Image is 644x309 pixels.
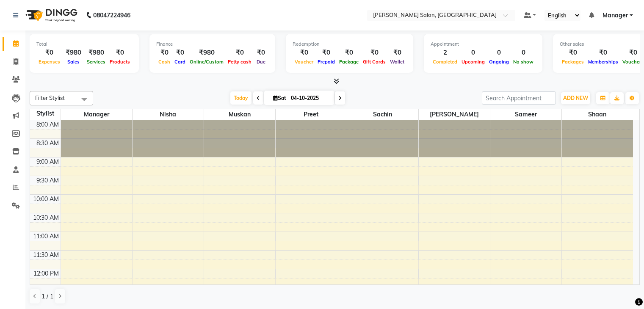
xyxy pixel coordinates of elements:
span: Wallet [388,59,406,65]
span: Completed [431,59,459,65]
div: Stylist [30,109,61,118]
input: Search Appointment [482,91,556,105]
span: Muskan [204,109,275,120]
div: Redemption [293,41,406,48]
span: ADD NEW [563,95,588,101]
div: Total [36,41,132,48]
input: 2025-10-04 [288,92,331,105]
span: [PERSON_NAME] [419,109,490,120]
div: ₹980 [85,48,108,58]
span: Package [337,59,361,65]
div: ₹0 [560,48,586,58]
div: 8:30 AM [35,139,61,148]
div: 2 [431,48,459,58]
span: No show [511,59,536,65]
div: ₹0 [586,48,620,58]
span: Ongoing [487,59,511,65]
span: Filter Stylist [35,94,65,101]
span: Sachin [347,109,418,120]
div: 0 [511,48,536,58]
div: ₹0 [361,48,388,58]
span: Online/Custom [188,59,226,65]
span: Card [172,59,188,65]
span: Due [254,59,268,65]
div: 0 [459,48,487,58]
div: 12:00 PM [32,269,61,278]
div: ₹0 [226,48,254,58]
span: Services [85,59,108,65]
div: 11:00 AM [31,232,61,241]
div: ₹0 [315,48,337,58]
div: ₹0 [293,48,315,58]
div: ₹0 [108,48,132,58]
span: Sameer [490,109,561,120]
div: ₹0 [337,48,361,58]
span: Manager [61,109,132,120]
div: 8:00 AM [35,120,61,129]
span: Preet [276,109,347,120]
div: 10:00 AM [31,195,61,204]
div: ₹0 [36,48,62,58]
div: ₹0 [254,48,268,58]
div: Finance [156,41,268,48]
span: Cash [156,59,172,65]
img: logo [22,3,80,27]
span: Today [230,91,252,105]
span: Products [108,59,132,65]
b: 08047224946 [93,3,130,27]
span: Gift Cards [361,59,388,65]
div: 0 [487,48,511,58]
div: ₹0 [388,48,406,58]
span: Sat [271,95,288,101]
span: Petty cash [226,59,254,65]
span: Packages [560,59,586,65]
div: 10:30 AM [31,213,61,222]
span: Voucher [293,59,315,65]
span: Expenses [36,59,62,65]
span: Manager [603,11,628,20]
span: Nisha [133,109,204,120]
div: 11:30 AM [31,251,61,259]
button: ADD NEW [561,92,590,104]
div: Appointment [431,41,536,48]
div: 9:30 AM [35,176,61,185]
div: ₹980 [62,48,85,58]
span: Prepaid [315,59,337,65]
span: Sales [65,59,82,65]
div: ₹0 [156,48,172,58]
span: Shaan [562,109,633,120]
span: Memberships [586,59,620,65]
div: ₹980 [188,48,226,58]
div: ₹0 [172,48,188,58]
span: Upcoming [459,59,487,65]
span: 1 / 1 [41,292,53,301]
div: 9:00 AM [35,157,61,166]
